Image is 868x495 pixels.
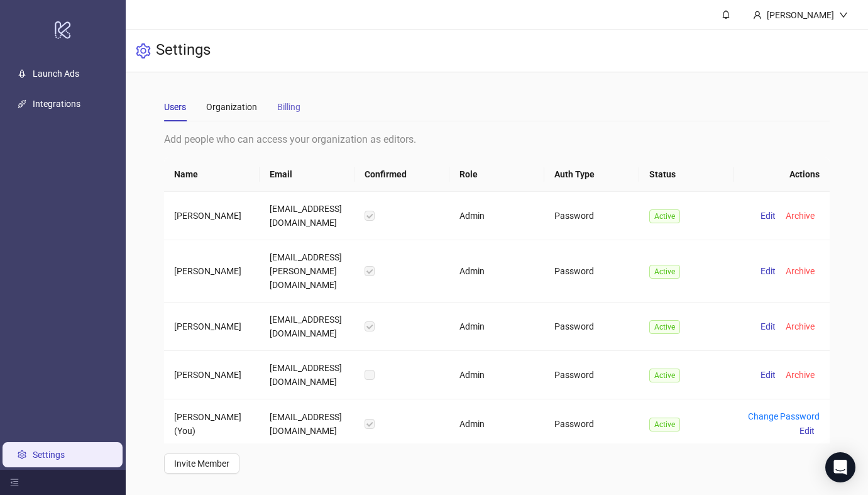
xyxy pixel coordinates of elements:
div: Billing [277,100,300,114]
a: Settings [33,450,65,460]
span: Archive [786,211,815,221]
th: Actions [734,157,829,192]
span: Active [649,320,680,334]
td: [PERSON_NAME] [164,303,259,351]
span: Active [649,265,680,279]
th: Role [449,157,544,192]
span: Archive [786,370,815,380]
span: Active [649,209,680,223]
td: [PERSON_NAME] (You) [164,399,259,448]
td: Admin [449,351,544,399]
button: Archive [781,319,820,334]
td: Admin [449,240,544,303]
button: Edit [794,423,820,438]
th: Status [639,157,734,192]
th: Confirmed [354,157,449,192]
td: Admin [449,303,544,351]
td: [PERSON_NAME] [164,192,259,240]
td: Admin [449,399,544,448]
td: Admin [449,192,544,240]
span: menu-fold [10,478,19,487]
button: Edit [755,367,781,382]
span: Edit [761,266,776,276]
span: bell [722,10,730,19]
span: Active [649,369,680,382]
span: Archive [786,266,815,276]
div: Add people who can access your organization as editors. [164,131,829,147]
button: Edit [755,208,781,223]
span: Archive [786,321,815,331]
td: Password [544,192,639,240]
div: Open Intercom Messenger [825,452,855,482]
a: Launch Ads [33,69,79,79]
td: [EMAIL_ADDRESS][DOMAIN_NAME] [260,192,354,240]
div: [PERSON_NAME] [762,8,839,22]
span: Active [649,418,680,431]
td: [EMAIL_ADDRESS][DOMAIN_NAME] [260,351,354,399]
button: Archive [781,264,820,279]
span: Edit [799,426,815,436]
button: Archive [781,367,820,382]
th: Name [164,157,259,192]
div: Organization [206,100,257,114]
td: Password [544,303,639,351]
td: [EMAIL_ADDRESS][PERSON_NAME][DOMAIN_NAME] [260,240,354,303]
h3: Settings [156,40,211,62]
td: Password [544,399,639,448]
td: [EMAIL_ADDRESS][DOMAIN_NAME] [260,399,354,448]
td: Password [544,351,639,399]
button: Archive [781,208,820,223]
span: setting [136,43,151,58]
td: [PERSON_NAME] [164,240,259,303]
a: Integrations [33,99,80,109]
a: Change Password [748,411,820,421]
th: Email [260,157,354,192]
button: Invite Member [164,453,239,474]
td: [EMAIL_ADDRESS][DOMAIN_NAME] [260,303,354,351]
td: [PERSON_NAME] [164,351,259,399]
span: Edit [761,370,776,380]
span: Invite Member [174,459,229,469]
div: Users [164,100,186,114]
span: Edit [761,211,776,221]
td: Password [544,240,639,303]
span: Edit [761,321,776,331]
button: Edit [755,264,781,279]
span: down [839,11,848,19]
button: Edit [755,319,781,334]
span: user [753,11,762,19]
th: Auth Type [544,157,639,192]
